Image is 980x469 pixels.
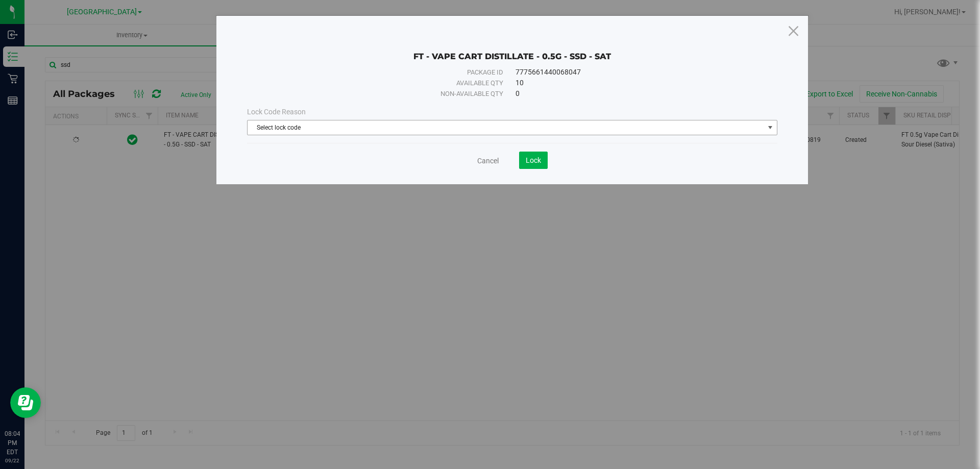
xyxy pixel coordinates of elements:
div: Package ID [270,67,503,78]
div: FT - VAPE CART DISTILLATE - 0.5G - SSD - SAT [247,36,777,62]
a: Cancel [477,156,499,166]
div: 7775661440068047 [516,67,754,78]
div: 0 [516,88,754,99]
div: Non-available qty [270,89,503,99]
span: Lock Code Reason [247,108,306,116]
span: select [764,120,777,135]
div: Available qty [270,78,503,88]
div: 10 [516,78,754,88]
iframe: Resource center [10,387,41,418]
button: Lock [519,152,548,169]
span: Lock [526,156,541,164]
span: Select lock code [248,120,764,135]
